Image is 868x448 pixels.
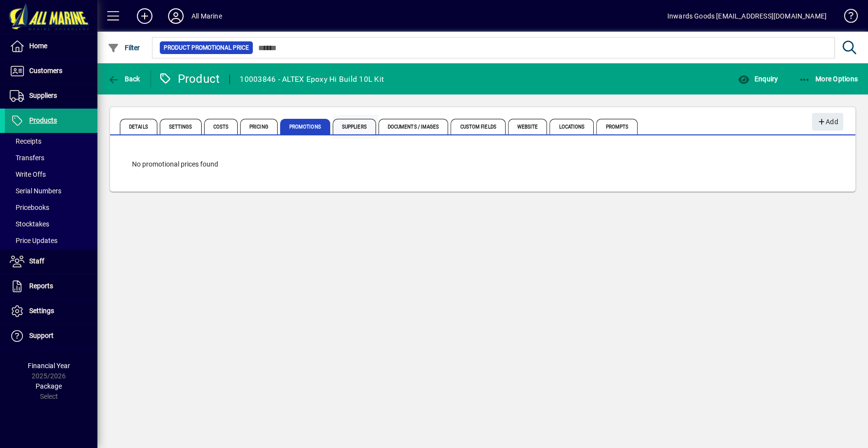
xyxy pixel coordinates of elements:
[240,72,384,87] div: 10003846 - ALTEX Epoxy Hi Build 10L Kit
[5,149,97,166] a: Transfers
[108,44,140,52] span: Filter
[29,116,57,124] span: Products
[333,119,376,134] span: Suppliers
[29,282,53,290] span: Reports
[122,149,843,179] div: No promotional prices found
[280,119,330,134] span: Promotions
[240,119,278,134] span: Pricing
[5,274,97,299] a: Reports
[10,220,49,228] span: Stocktakes
[451,119,505,134] span: Custom Fields
[158,71,220,87] div: Product
[29,257,44,265] span: Staff
[108,75,140,83] span: Back
[812,113,843,131] button: Add
[10,137,41,145] span: Receipts
[10,204,49,211] span: Pricebooks
[10,154,44,162] span: Transfers
[667,8,827,24] div: Inwards Goods [EMAIL_ADDRESS][DOMAIN_NAME]
[735,70,780,88] button: Enquiry
[29,67,62,75] span: Customers
[5,299,97,323] a: Settings
[29,307,54,315] span: Settings
[378,119,449,134] span: Documents / Images
[737,75,778,83] span: Enquiry
[5,232,97,249] a: Price Updates
[29,92,57,99] span: Suppliers
[596,119,638,134] span: Prompts
[5,133,97,149] a: Receipts
[28,362,70,370] span: Financial Year
[204,119,238,134] span: Costs
[191,8,222,24] div: All Marine
[549,119,594,134] span: Locations
[796,70,861,88] button: More Options
[36,382,62,390] span: Package
[836,2,856,34] a: Knowledge Base
[817,114,838,130] span: Add
[105,39,143,56] button: Filter
[799,75,858,83] span: More Options
[5,216,97,232] a: Stocktakes
[5,166,97,183] a: Write Offs
[97,70,151,88] app-page-header-button: Back
[5,34,97,58] a: Home
[29,332,54,339] span: Support
[5,183,97,199] a: Serial Numbers
[5,84,97,108] a: Suppliers
[160,119,202,134] span: Settings
[29,42,47,50] span: Home
[5,59,97,83] a: Customers
[105,70,143,88] button: Back
[5,199,97,216] a: Pricebooks
[10,187,61,195] span: Serial Numbers
[160,7,191,25] button: Profile
[508,119,547,134] span: Website
[129,7,160,25] button: Add
[5,324,97,348] a: Support
[164,43,249,53] span: Product Promotional Price
[5,249,97,274] a: Staff
[10,237,57,244] span: Price Updates
[10,170,46,178] span: Write Offs
[120,119,157,134] span: Details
